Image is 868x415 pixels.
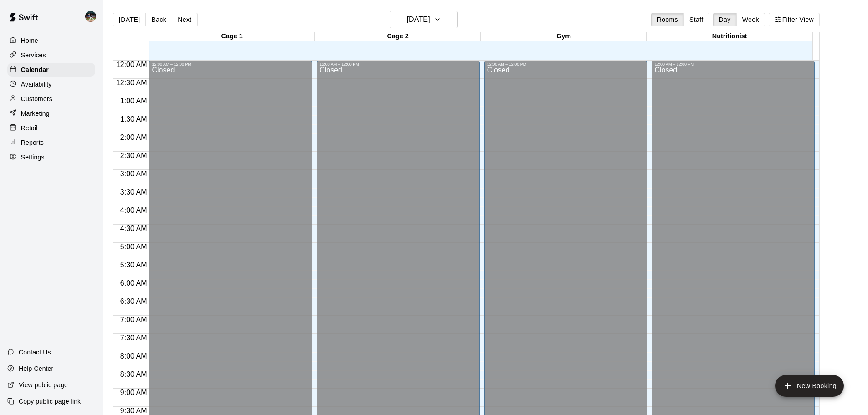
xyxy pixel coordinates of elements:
[487,62,645,67] div: 12:00 AM – 12:00 PM
[118,115,149,123] span: 1:30 AM
[736,13,765,26] button: Week
[7,48,95,62] a: Services
[118,334,149,342] span: 7:30 AM
[7,136,95,149] a: Reports
[118,389,149,396] span: 9:00 AM
[85,11,96,22] img: Nolan Gilbert
[118,225,149,232] span: 4:30 AM
[19,348,51,357] p: Contact Us
[683,13,709,26] button: Staff
[118,170,149,178] span: 3:00 AM
[319,62,477,67] div: 12:00 AM – 12:00 PM
[83,7,103,26] div: Nolan Gilbert
[21,123,38,133] p: Retail
[114,61,149,68] span: 12:00 AM
[7,77,95,91] a: Availability
[315,32,481,41] div: Cage 2
[21,80,52,89] p: Availability
[481,32,647,41] div: Gym
[21,65,49,74] p: Calendar
[118,352,149,360] span: 8:00 AM
[118,243,149,251] span: 5:00 AM
[407,13,430,26] h6: [DATE]
[769,13,820,26] button: Filter View
[113,13,146,26] button: [DATE]
[152,62,309,67] div: 12:00 AM – 12:00 PM
[19,380,68,389] p: View public page
[19,364,53,373] p: Help Center
[114,79,149,87] span: 12:30 AM
[118,297,149,305] span: 6:30 AM
[7,107,95,120] a: Marketing
[21,138,44,147] p: Reports
[118,316,149,323] span: 7:00 AM
[7,121,95,135] a: Retail
[713,13,737,26] button: Day
[118,133,149,141] span: 2:00 AM
[775,375,844,397] button: add
[651,13,684,26] button: Rooms
[7,150,95,164] a: Settings
[118,188,149,196] span: 3:30 AM
[19,397,81,406] p: Copy public page link
[654,62,812,67] div: 12:00 AM – 12:00 PM
[172,13,197,26] button: Next
[21,94,52,103] p: Customers
[7,92,95,106] a: Customers
[118,370,149,378] span: 8:30 AM
[149,32,315,41] div: Cage 1
[118,97,149,105] span: 1:00 AM
[647,32,812,41] div: Nutritionist
[118,279,149,287] span: 6:00 AM
[7,63,95,77] a: Calendar
[7,34,95,47] a: Home
[118,407,149,415] span: 9:30 AM
[118,152,149,159] span: 2:30 AM
[390,11,458,28] button: [DATE]
[145,13,172,26] button: Back
[118,206,149,214] span: 4:00 AM
[118,261,149,269] span: 5:30 AM
[21,51,46,60] p: Services
[21,109,50,118] p: Marketing
[21,153,45,162] p: Settings
[21,36,38,45] p: Home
